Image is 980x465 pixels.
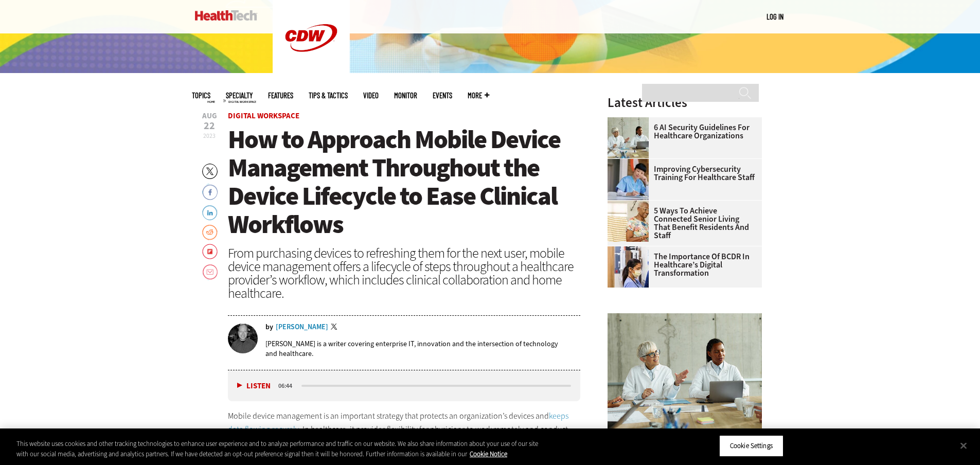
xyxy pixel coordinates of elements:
[265,339,581,359] p: [PERSON_NAME] is a writer covering enterprise IT, innovation and the intersection of technology a...
[608,246,654,255] a: Doctors reviewing tablet
[608,117,649,158] img: Doctors meeting in the office
[203,132,216,140] span: 2023
[468,92,489,99] span: More
[276,324,328,331] a: [PERSON_NAME]
[952,434,975,457] button: Close
[767,12,783,21] a: Log in
[228,111,299,121] a: Digital Workspace
[433,92,452,99] a: Events
[268,92,293,99] a: Features
[394,92,417,99] a: MonITor
[608,123,756,140] a: 6 AI Security Guidelines for Healthcare Organizations
[228,122,560,241] span: How to Approach Mobile Device Management Throughout the Device Lifecycle to Ease Clinical Workflows
[237,382,271,390] button: Listen
[608,246,649,288] img: Doctors reviewing tablet
[608,159,654,167] a: nurse studying on computer
[277,381,300,390] div: duration
[202,121,217,131] span: 22
[228,246,581,300] div: From purchasing devices to refreshing them for the next user, mobile device management offers a l...
[608,159,649,200] img: nurse studying on computer
[331,324,340,332] a: Twitter
[608,165,756,182] a: Improving Cybersecurity Training for Healthcare Staff
[719,435,783,457] button: Cookie Settings
[363,92,379,99] a: Video
[608,253,756,277] a: The Importance of BCDR in Healthcare’s Digital Transformation
[228,324,258,353] img: Brian Horowitz
[470,450,507,458] a: More information about your privacy
[228,409,581,449] p: Mobile device management is an important strategy that protects an organization’s devices and . I...
[192,92,210,99] span: Topics
[202,112,217,120] span: Aug
[228,370,581,401] div: media player
[265,324,273,331] span: by
[608,201,649,242] img: Networking Solutions for Senior Living
[16,439,539,459] div: This website uses cookies and other tracking technologies to enhance user experience and to analy...
[608,313,762,429] img: Doctors meeting in the office
[608,201,654,209] a: Networking Solutions for Senior Living
[273,68,350,79] a: CDW
[309,92,348,99] a: Tips & Tactics
[608,117,654,126] a: Doctors meeting in the office
[195,10,257,21] img: Home
[226,92,253,99] span: Specialty
[767,11,783,22] div: User menu
[608,96,762,109] h3: Latest Articles
[608,207,756,240] a: 5 Ways to Achieve Connected Senior Living That Benefit Residents and Staff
